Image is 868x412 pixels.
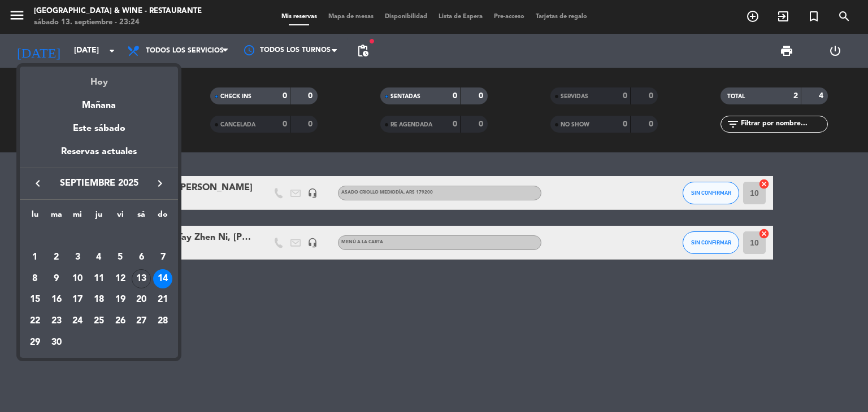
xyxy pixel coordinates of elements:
[20,144,178,168] div: Reservas actuales
[132,269,151,288] div: 13
[47,269,66,288] div: 9
[24,268,46,290] td: 8 de septiembre de 2025
[152,268,173,290] td: 14 de septiembre de 2025
[68,312,87,331] div: 24
[67,268,88,290] td: 10 de septiembre de 2025
[89,248,108,267] div: 4
[24,208,46,226] th: lunes
[20,67,178,90] div: Hoy
[46,289,67,310] td: 16 de septiembre de 2025
[68,269,87,288] div: 10
[89,269,108,288] div: 11
[152,310,173,332] td: 28 de septiembre de 2025
[25,312,45,331] div: 22
[46,332,67,353] td: 30 de septiembre de 2025
[48,176,150,191] span: septiembre 2025
[24,247,46,268] td: 1 de septiembre de 2025
[110,208,131,226] th: viernes
[88,310,110,332] td: 25 de septiembre de 2025
[152,289,173,310] td: 21 de septiembre de 2025
[47,248,66,267] div: 2
[131,247,153,268] td: 6 de septiembre de 2025
[25,290,45,309] div: 15
[20,113,178,144] div: Este sábado
[68,248,87,267] div: 3
[88,289,110,310] td: 18 de septiembre de 2025
[24,310,46,332] td: 22 de septiembre de 2025
[153,248,172,267] div: 7
[110,310,131,332] td: 26 de septiembre de 2025
[67,247,88,268] td: 3 de septiembre de 2025
[131,208,153,226] th: sábado
[110,268,131,290] td: 12 de septiembre de 2025
[25,269,45,288] div: 8
[111,269,130,288] div: 12
[46,268,67,290] td: 9 de septiembre de 2025
[25,248,45,267] div: 1
[67,310,88,332] td: 24 de septiembre de 2025
[24,332,46,353] td: 29 de septiembre de 2025
[153,312,172,331] div: 28
[111,312,130,331] div: 26
[110,289,131,310] td: 19 de septiembre de 2025
[46,208,67,226] th: martes
[132,248,151,267] div: 6
[89,312,108,331] div: 25
[68,290,87,309] div: 17
[152,208,173,226] th: domingo
[132,290,151,309] div: 20
[132,312,151,331] div: 27
[47,312,66,331] div: 23
[46,310,67,332] td: 23 de septiembre de 2025
[88,268,110,290] td: 11 de septiembre de 2025
[153,177,167,190] i: keyboard_arrow_right
[111,290,130,309] div: 19
[152,247,173,268] td: 7 de septiembre de 2025
[89,290,108,309] div: 18
[31,177,45,190] i: keyboard_arrow_left
[24,225,173,247] td: SEP.
[20,90,178,113] div: Mañana
[46,247,67,268] td: 2 de septiembre de 2025
[131,289,153,310] td: 20 de septiembre de 2025
[67,289,88,310] td: 17 de septiembre de 2025
[24,289,46,310] td: 15 de septiembre de 2025
[111,248,130,267] div: 5
[131,310,153,332] td: 27 de septiembre de 2025
[67,208,88,226] th: miércoles
[47,290,66,309] div: 16
[25,333,45,352] div: 29
[88,208,110,226] th: jueves
[88,247,110,268] td: 4 de septiembre de 2025
[110,247,131,268] td: 5 de septiembre de 2025
[150,176,170,191] button: keyboard_arrow_right
[153,269,172,288] div: 14
[131,268,153,290] td: 13 de septiembre de 2025
[153,290,172,309] div: 21
[47,333,66,352] div: 30
[28,176,48,191] button: keyboard_arrow_left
